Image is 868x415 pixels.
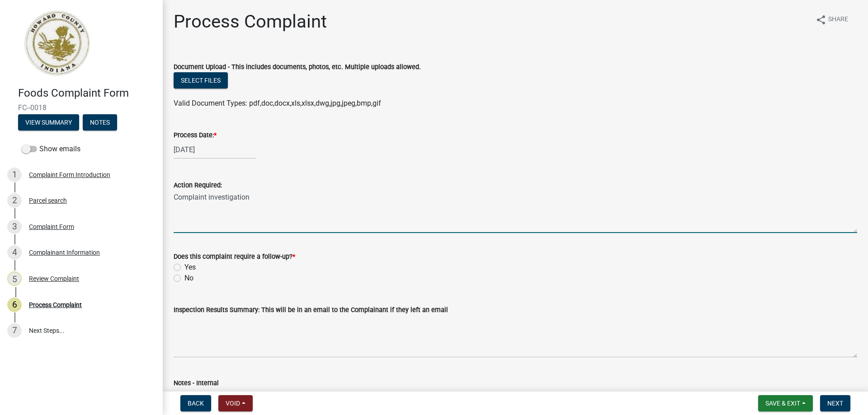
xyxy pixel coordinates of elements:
wm-modal-confirm: Summary [18,119,79,126]
span: Valid Document Types: pdf,doc,docx,xls,xlsx,dwg,jpg,jpeg,bmp,gif [174,99,381,107]
div: 5 [7,271,22,286]
label: Process Date: [174,132,217,139]
button: shareShare [808,11,855,28]
div: Process Complaint [29,302,82,308]
label: Notes - Internal [174,380,219,387]
label: Does this complaint require a follow-up? [174,254,295,260]
input: mm/dd/yyyy [174,140,256,159]
button: Save & Exit [758,395,813,411]
div: Complaint Form Introduction [29,172,110,178]
div: Complaint Form [29,224,74,230]
label: Document Upload - This includes documents, photos, etc. Multiple uploads allowed. [174,64,421,70]
div: Parcel search [29,197,67,204]
button: View Summary [18,114,79,131]
h4: Foods Complaint Form [18,87,156,100]
div: 1 [7,168,22,182]
div: 4 [7,245,22,260]
div: 2 [7,193,22,208]
span: Next [827,400,843,407]
button: Back [180,395,211,411]
div: 6 [7,298,22,312]
i: share [816,14,826,25]
wm-modal-confirm: Notes [83,119,117,126]
label: Action Required: [174,182,222,189]
button: Notes [83,114,117,131]
div: Complainant Information [29,249,100,256]
h1: Process Complaint [174,11,327,33]
button: Select files [174,72,228,89]
div: 7 [7,323,22,338]
span: Share [828,14,848,25]
button: Next [820,395,850,411]
div: 3 [7,219,22,234]
button: Void [218,395,253,411]
img: Howard County, Indiana [18,9,95,77]
span: Save & Exit [765,400,800,407]
label: Yes [184,262,196,273]
span: Void [226,400,240,407]
span: FC--0018 [18,103,145,112]
div: Review Complaint [29,275,79,282]
label: No [184,273,193,284]
label: Inspection Results Summary: This will be in an email to the Complainant if they left an email [174,307,448,313]
label: Show emails [22,144,80,154]
span: Back [188,400,204,407]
